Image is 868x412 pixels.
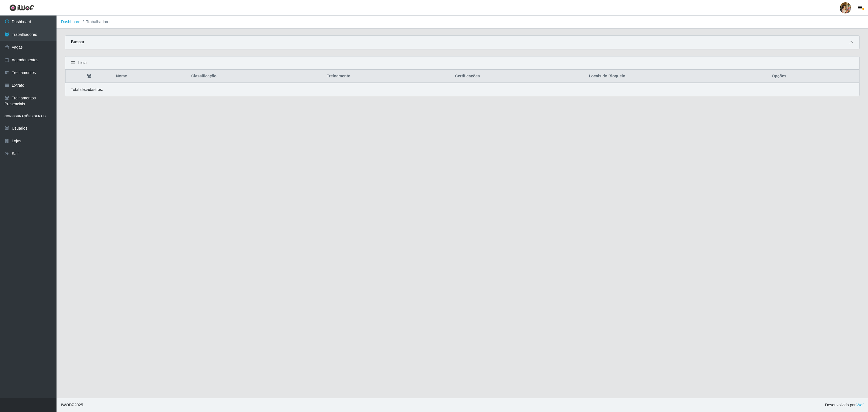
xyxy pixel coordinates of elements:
p: Total de cadastros. [71,87,103,93]
th: Certificações [452,70,585,83]
a: Dashboard [61,19,81,24]
th: Opções [769,70,859,83]
th: Classificação [188,70,324,83]
nav: breadcrumb [57,16,868,29]
a: iWof [856,403,863,407]
span: © 2025 . [61,402,84,408]
span: IWOF [61,403,71,407]
th: Nome [113,70,188,83]
li: Trabalhadores [81,19,112,25]
th: Locais do Bloqueio [585,70,769,83]
img: CoreUI Logo [9,4,34,11]
th: Treinamento [324,70,452,83]
strong: Buscar [71,40,84,44]
div: Lista [65,56,859,69]
span: Desenvolvido por [825,402,863,408]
